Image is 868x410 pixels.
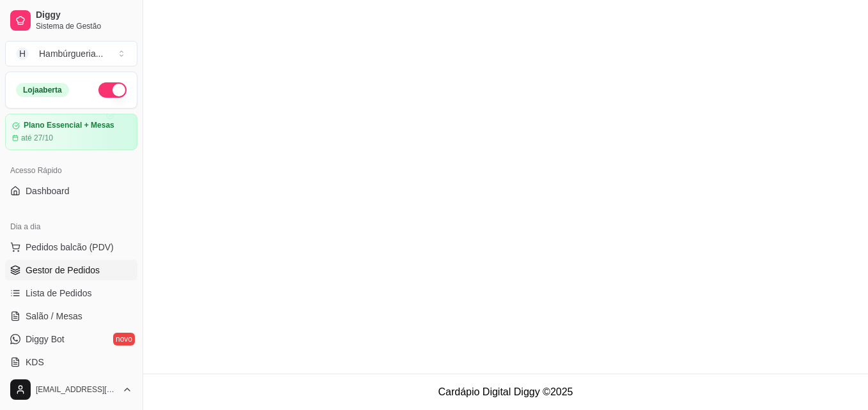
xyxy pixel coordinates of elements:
button: Select a team [5,41,137,66]
footer: Cardápio Digital Diggy © 2025 [143,374,868,410]
span: [EMAIL_ADDRESS][DOMAIN_NAME] [36,384,117,395]
div: Dia a dia [5,216,137,237]
span: Dashboard [26,185,70,197]
div: Loja aberta [16,83,69,97]
span: Sistema de Gestão [36,21,132,31]
span: KDS [26,356,44,368]
button: Pedidos balcão (PDV) [5,237,137,257]
a: DiggySistema de Gestão [5,5,137,36]
a: Dashboard [5,181,137,201]
a: Plano Essencial + Mesasaté 27/10 [5,114,137,150]
button: Alterar Status [98,82,127,98]
span: H [16,47,29,60]
button: [EMAIL_ADDRESS][DOMAIN_NAME] [5,374,137,405]
a: Diggy Botnovo [5,329,137,349]
div: Acesso Rápido [5,160,137,181]
a: Lista de Pedidos [5,283,137,303]
span: Pedidos balcão (PDV) [26,241,114,254]
article: até 27/10 [21,133,53,143]
article: Plano Essencial + Mesas [24,121,114,130]
a: Salão / Mesas [5,306,137,326]
div: Hambúrgueria ... [39,47,103,60]
span: Lista de Pedidos [26,287,92,300]
span: Salão / Mesas [26,310,82,323]
a: KDS [5,352,137,372]
span: Diggy [36,10,132,21]
span: Gestor de Pedidos [26,264,100,277]
a: Gestor de Pedidos [5,260,137,280]
span: Diggy Bot [26,333,65,345]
